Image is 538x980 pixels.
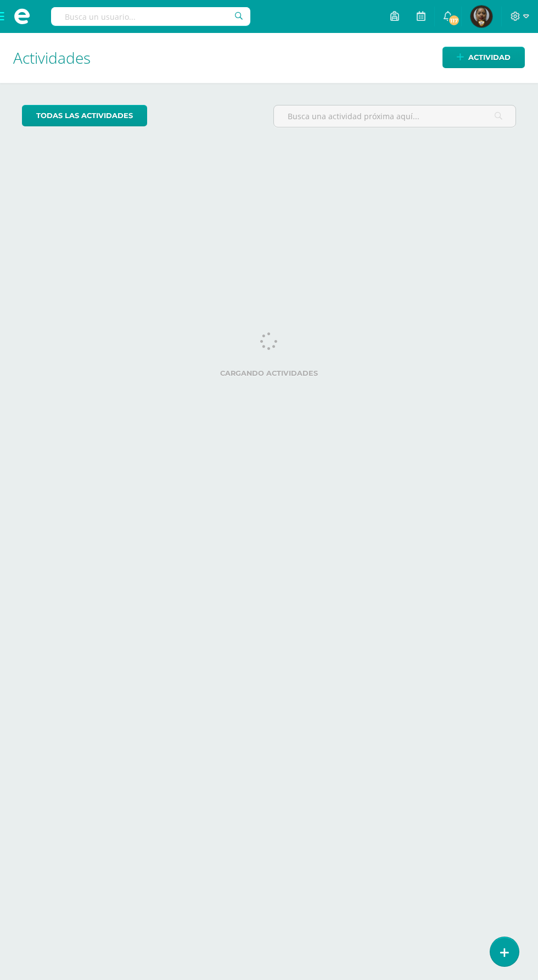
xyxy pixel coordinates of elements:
input: Busca una actividad próxima aquí... [274,105,515,127]
h1: Actividades [13,33,525,83]
span: 117 [448,14,460,26]
label: Cargando actividades [22,369,516,377]
a: todas las Actividades [22,105,147,126]
span: Actividad [468,47,511,68]
input: Busca un usuario... [51,7,250,26]
a: Actividad [442,47,525,68]
img: 300142d02fdd546f598c2e0facc8af81.png [470,5,492,27]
